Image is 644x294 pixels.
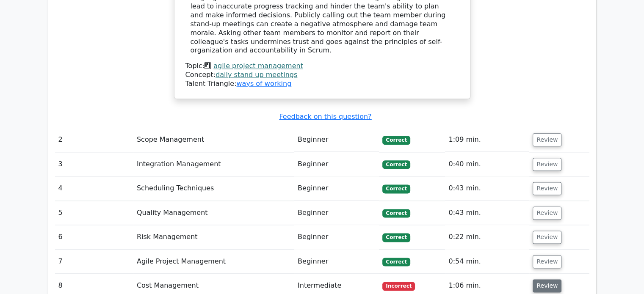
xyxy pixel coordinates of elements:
button: Review [533,231,561,244]
span: Correct [382,209,410,217]
td: Beginner [294,176,379,201]
td: 0:40 min. [445,152,529,176]
td: 0:43 min. [445,176,529,201]
button: Review [533,158,561,171]
td: Integration Management [133,152,294,176]
td: Quality Management [133,201,294,225]
td: 1:09 min. [445,128,529,152]
a: daily stand up meetings [216,71,297,79]
td: Scheduling Techniques [133,176,294,201]
td: Scope Management [133,128,294,152]
td: Beginner [294,152,379,176]
button: Review [533,133,561,146]
div: Concept: [185,71,459,80]
a: ways of working [236,80,291,88]
span: Correct [382,136,410,144]
button: Review [533,279,561,292]
td: 7 [55,250,133,274]
td: 0:54 min. [445,250,529,274]
span: Correct [382,160,410,169]
td: 0:22 min. [445,225,529,249]
td: Beginner [294,225,379,249]
button: Review [533,206,561,220]
td: Beginner [294,128,379,152]
td: 3 [55,152,133,176]
td: 2 [55,128,133,152]
td: 5 [55,201,133,225]
div: Talent Triangle: [185,62,459,88]
td: 6 [55,225,133,249]
td: 4 [55,176,133,201]
td: Risk Management [133,225,294,249]
td: Agile Project Management [133,250,294,274]
td: Beginner [294,201,379,225]
button: Review [533,182,561,195]
a: agile project management [213,62,303,70]
td: Beginner [294,250,379,274]
span: Incorrect [382,282,415,290]
td: 0:43 min. [445,201,529,225]
div: Topic: [185,62,459,71]
span: Correct [382,233,410,242]
a: Feedback on this question? [279,113,371,121]
button: Review [533,255,561,268]
span: Correct [382,258,410,266]
span: Correct [382,184,410,193]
